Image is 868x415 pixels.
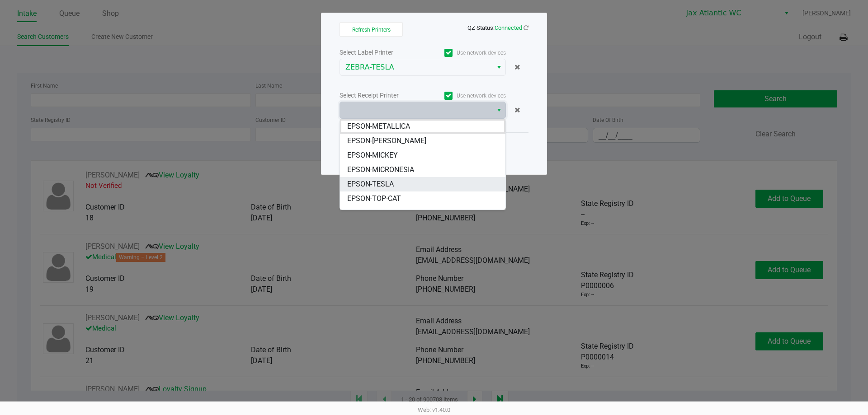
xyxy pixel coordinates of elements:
span: EPSON-MICRONESIA [347,164,414,175]
span: EPSON-TOP-CAT [347,193,401,204]
label: Use network devices [423,49,506,57]
button: Refresh Printers [340,22,403,37]
span: Connected [495,24,522,31]
span: EPSON-TESLA [347,179,394,190]
span: QZ Status: [467,24,528,31]
label: Use network devices [423,92,506,100]
div: Select Label Printer [340,48,423,57]
span: Web: v1.40.0 [418,406,450,413]
span: EPSON-U2 [347,208,381,219]
span: EPSON-[PERSON_NAME] [347,135,426,146]
button: Select [492,59,505,75]
span: ZEBRA-TESLA [345,62,487,73]
button: Select [492,102,505,118]
div: Select Receipt Printer [340,91,423,100]
span: EPSON-MICKEY [347,150,398,161]
span: EPSON-METALLICA [347,121,410,132]
span: Refresh Printers [352,27,391,33]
